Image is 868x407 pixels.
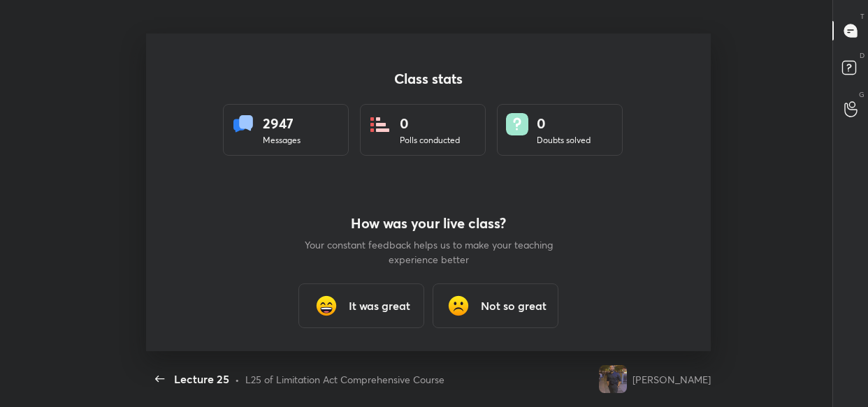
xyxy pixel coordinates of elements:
h3: It was great [349,297,410,314]
div: Doubts solved [537,134,591,147]
p: G [859,89,865,100]
img: statsMessages.856aad98.svg [232,113,254,135]
div: 0 [400,113,460,134]
img: frowning_face_cmp.gif [444,292,472,320]
div: L25 of Limitation Act Comprehensive Course [245,372,444,387]
div: Polls conducted [400,134,460,147]
p: Your constant feedback helps us to make your teaching experience better [303,237,554,267]
img: 2b9392717e4c4b858f816e17e63d45df.jpg [599,365,627,393]
img: doubts.8a449be9.svg [506,113,528,135]
div: 2947 [263,113,301,134]
p: T [860,11,865,22]
img: statsPoll.b571884d.svg [369,113,391,135]
div: Lecture 25 [174,371,229,387]
p: D [860,50,865,61]
img: grinning_face_with_smiling_eyes_cmp.gif [312,292,340,320]
div: [PERSON_NAME] [632,372,711,387]
h4: How was your live class? [303,215,554,232]
h3: Not so great [481,297,547,314]
h4: Class stats [223,71,634,87]
div: 0 [537,113,591,134]
div: • [235,372,240,387]
div: Messages [263,134,301,147]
